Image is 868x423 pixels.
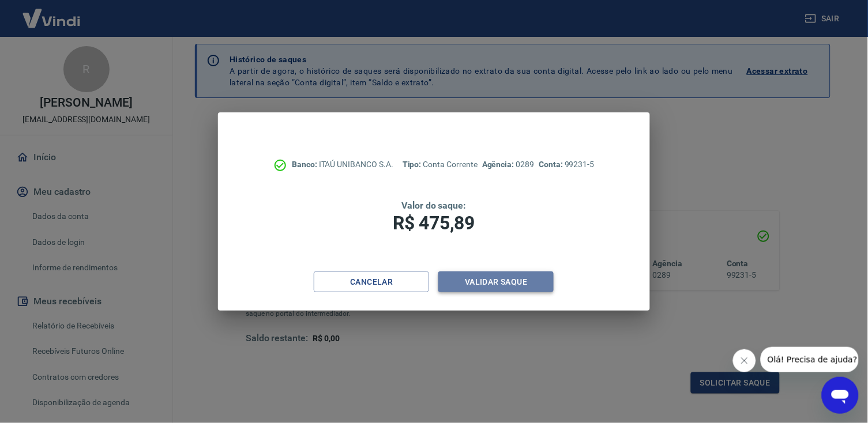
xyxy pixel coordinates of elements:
button: Cancelar [314,271,429,293]
p: 99231-5 [539,158,594,171]
iframe: Button to launch messaging window [822,377,859,414]
p: ITAÚ UNIBANCO S.A. [292,158,393,171]
span: Banco: [292,160,319,169]
iframe: Close message [733,349,756,372]
p: Conta Corrente [403,158,478,171]
iframe: Message from company [761,347,859,372]
span: Agência: [482,160,516,169]
span: Valor do saque: [401,200,466,211]
button: Validar saque [438,271,554,293]
span: Tipo: [403,160,423,169]
p: 0289 [482,158,534,171]
span: Conta: [539,160,565,169]
span: R$ 475,89 [393,212,475,234]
